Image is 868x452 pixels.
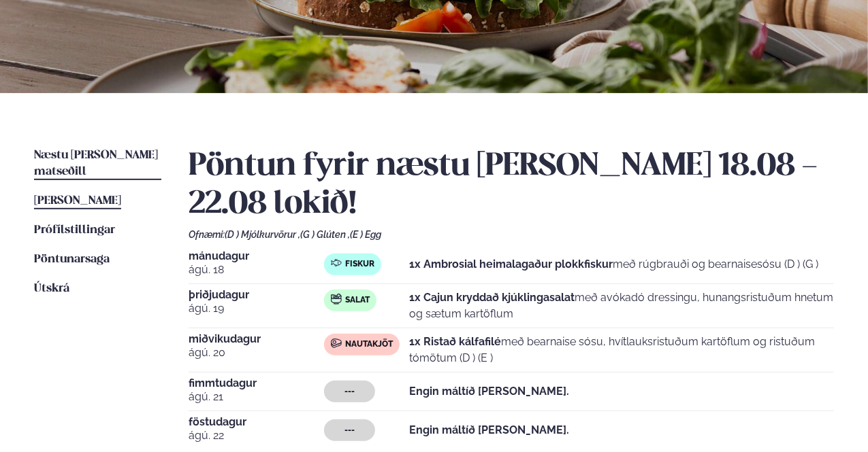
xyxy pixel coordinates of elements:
[345,259,374,270] span: Fiskur
[189,428,324,444] span: ágú. 22
[34,195,121,207] span: [PERSON_NAME]
[344,386,355,397] span: ---
[409,423,569,436] strong: Engin máltíð [PERSON_NAME].
[331,294,342,305] img: salad.svg
[409,256,818,273] p: með rúgbrauði og bearnaisesósu (D ) (G )
[189,262,324,278] span: ágú. 18
[34,193,121,209] a: [PERSON_NAME]
[300,229,350,240] span: (G ) Glúten ,
[189,417,324,428] span: föstudagur
[331,258,342,268] img: fish.svg
[189,229,834,240] div: Ofnæmi:
[34,281,69,297] a: Útskrá
[34,283,69,294] span: Útskrá
[34,147,161,180] a: Næstu [PERSON_NAME] matseðill
[409,291,575,304] strong: 1x Cajun kryddað kjúklingasalat
[34,224,115,236] span: Prófílstillingar
[189,378,324,389] span: fimmtudagur
[345,295,370,306] span: Salat
[34,251,110,268] a: Pöntunarsaga
[409,385,569,398] strong: Engin máltíð [PERSON_NAME].
[189,389,324,405] span: ágú. 21
[225,229,300,240] span: (D ) Mjólkurvörur ,
[189,251,324,262] span: mánudagur
[331,338,342,349] img: beef.svg
[409,258,613,271] strong: 1x Ambrosial heimalagaður plokkfiskur
[34,150,158,177] span: Næstu [PERSON_NAME] matseðill
[409,290,833,322] p: með avókadó dressingu, hunangsristuðum hnetum og sætum kartöflum
[189,147,834,224] h2: Pöntun fyrir næstu [PERSON_NAME] 18.08 - 22.08 lokið!
[189,290,324,300] span: þriðjudagur
[189,334,324,345] span: miðvikudagur
[34,254,110,265] span: Pöntunarsaga
[345,339,393,350] span: Nautakjöt
[34,222,115,239] a: Prófílstillingar
[409,334,833,366] p: með bearnaise sósu, hvítlauksristuðum kartöflum og ristuðum tómötum (D ) (E )
[189,300,324,317] span: ágú. 19
[344,425,355,436] span: ---
[409,335,501,348] strong: 1x Ristað kálfafilé
[189,345,324,361] span: ágú. 20
[350,229,381,240] span: (E ) Egg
